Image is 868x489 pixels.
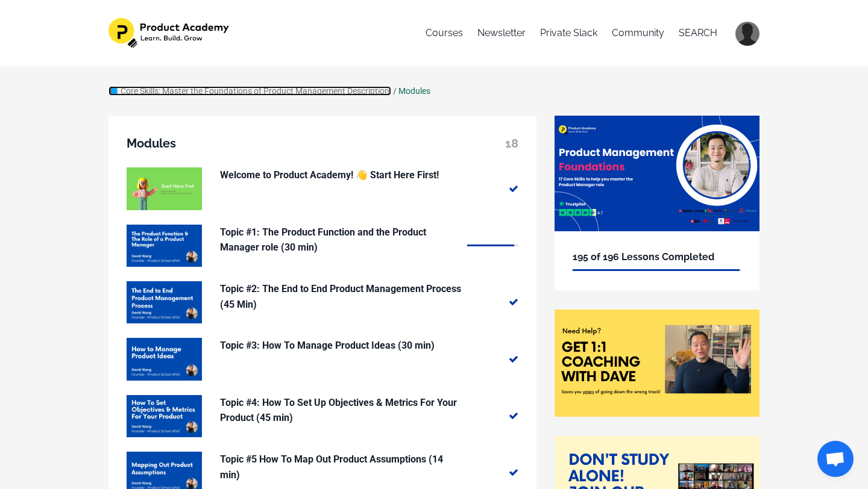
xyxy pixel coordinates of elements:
a: Private Slack [540,18,597,48]
a: Welcome to Product Academy! 👋 Start Here First! [127,167,518,210]
p: Topic #3: How To Manage Product Ideas (30 min) [220,338,461,354]
a: SEARCH [679,18,717,48]
img: bJZA07oxTfSiGzq5XsGK_2.png [127,338,202,380]
span: 18 [505,134,518,153]
a: Topic #4: How To Set Up Objectives & Metrics For Your Product (45 min) [127,395,518,437]
img: 8be08-880d-c0e-b727-42286b0aac6e_Need_coaching_.png [555,310,759,417]
a: Topic #3: How To Manage Product Ideas (30 min) [127,338,518,380]
div: Open chat [817,441,854,477]
a: Community [612,18,664,48]
img: 44604e1-f832-4873-c755-8be23318bfc_12.png [555,116,759,231]
img: erCIJdHlSKaMrjHPr65h_Product_School_mini_courses_1.png [127,167,202,210]
p: Topic #2: The End to End Product Management Process (45 Min) [220,281,461,312]
img: tknVzGffQJ530OqAxotV_WV5ypnCESZOW9V9ZVx8w_3.jpeg [127,395,202,437]
p: Topic #5 How To Map Out Product Assumptions (14 min) [220,452,461,482]
div: / [393,84,397,98]
h5: Modules [127,134,518,153]
p: Topic #4: How To Set Up Objectives & Metrics For Your Product (45 min) [220,395,461,426]
img: 1e4575b-f30f-f7bc-803-1053f84514_582dc3fb-c1b0-4259-95ab-5487f20d86c3.png [108,18,231,48]
a: Topic #1: The Product Function and the Product Manager role (30 min) [127,225,518,267]
a: Topic #2: The End to End Product Management Process (45 Min) [127,281,518,323]
a: Courses [426,18,463,48]
a: 📘 Core Skills: Master the Foundations of Product Management Description: [108,86,391,96]
img: jM7susQQByItGTFkmNcX_The_Product_Function_The_Role_of_a_Product_Manager.png [127,225,202,267]
h6: 195 of 196 Lessons Completed [573,249,741,265]
p: Topic #1: The Product Function and the Product Manager role (30 min) [220,225,461,255]
a: Newsletter [477,18,526,48]
div: Modules [398,84,430,98]
img: oBRXDkHNT6OSNHPjiEAj_PM_Fundamentals_Course_Covers_6.png [127,281,202,323]
img: 84ec73885146f4192b1a17cc33ca0aae [735,22,759,46]
p: Welcome to Product Academy! 👋 Start Here First! [220,167,461,183]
